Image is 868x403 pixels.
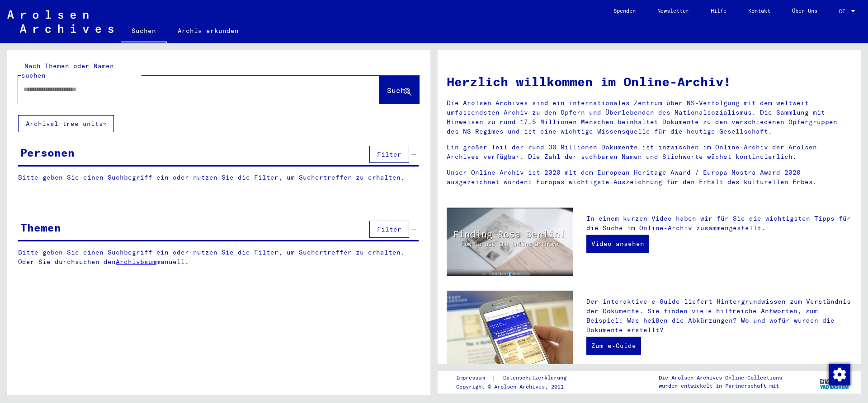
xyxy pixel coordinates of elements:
[167,20,250,42] a: Archiv erkunden
[829,364,850,385] img: Zustimmung ändern
[116,258,156,266] a: Archivbaum
[828,363,850,385] div: Zustimmung ändern
[659,374,782,382] p: Die Arolsen Archives Online-Collections
[377,225,401,233] span: Filter
[447,143,852,162] p: Ein großer Teil der rund 30 Millionen Dokumente ist inzwischen im Online-Archiv der Arolsen Archi...
[586,337,641,355] a: Zum e-Guide
[20,219,61,236] div: Themen
[18,173,419,182] p: Bitte geben Sie einen Suchbegriff ein oder nutzen Sie die Filter, um Suchertreffer zu erhalten.
[586,214,852,233] p: In einem kurzen Video haben wir für Sie die wichtigsten Tipps für die Suche im Online-Archiv zusa...
[447,168,852,187] p: Unser Online-Archiv ist 2020 mit dem European Heritage Award / Europa Nostra Award 2020 ausgezeic...
[387,86,410,95] span: Suche
[839,8,849,14] span: DE
[7,10,113,33] img: Arolsen_neg.svg
[447,291,573,375] img: eguide.jpg
[21,62,114,79] mat-label: Nach Themen oder Namen suchen
[659,382,782,390] p: wurden entwickelt in Partnerschaft mit
[818,371,852,393] img: yv_logo.png
[369,146,409,163] button: Filter
[496,373,577,383] a: Datenschutzerklärung
[369,221,409,238] button: Filter
[586,235,649,253] a: Video ansehen
[377,150,401,158] span: Filter
[18,248,419,267] p: Bitte geben Sie einen Suchbegriff ein oder nutzen Sie die Filter, um Suchertreffer zu erhalten. O...
[20,144,75,161] div: Personen
[18,115,114,132] button: Archival tree units
[379,76,419,104] button: Suche
[121,20,167,43] a: Suchen
[456,383,577,391] p: Copyright © Arolsen Archives, 2021
[456,373,492,383] a: Impressum
[447,98,852,136] p: Die Arolsen Archives sind ein internationales Zentrum über NS-Verfolgung mit dem weltweit umfasse...
[456,373,577,383] div: |
[447,72,852,91] h1: Herzlich willkommen im Online-Archiv!
[447,208,573,276] img: video.jpg
[586,297,852,335] p: Der interaktive e-Guide liefert Hintergrundwissen zum Verständnis der Dokumente. Sie finden viele...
